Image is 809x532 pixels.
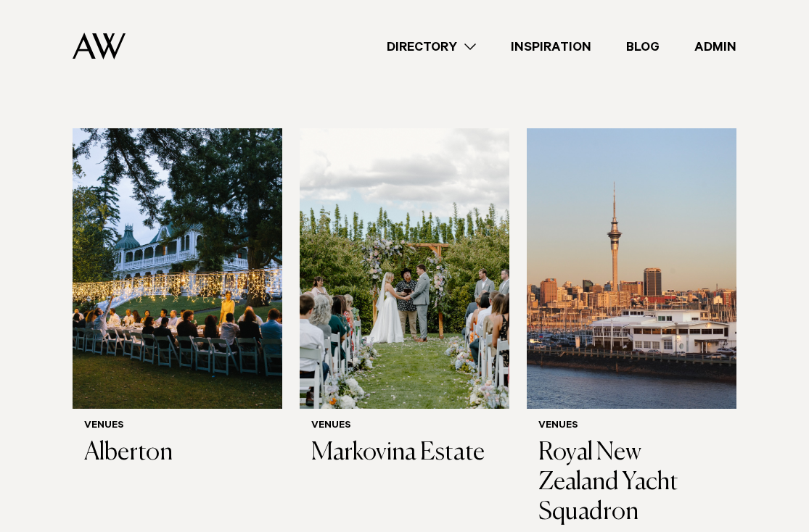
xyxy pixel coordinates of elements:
h3: Royal New Zealand Yacht Squadron [538,439,725,527]
h6: Venues [84,420,271,433]
a: Blog [609,37,677,57]
img: Auckland Weddings Logo [73,33,126,59]
img: Ceremony styling at Markovina Estate [300,128,509,410]
h6: Venues [538,420,725,433]
a: Admin [677,37,754,57]
a: Directory [369,37,493,57]
img: Auckland Weddings Venues | Royal New Zealand Yacht Squadron [527,128,736,410]
a: Fairy lights wedding reception Venues Alberton [73,128,282,480]
h3: Alberton [84,439,271,468]
h6: Venues [311,420,498,433]
a: Inspiration [493,37,609,57]
a: Ceremony styling at Markovina Estate Venues Markovina Estate [300,128,509,480]
h3: Markovina Estate [311,439,498,468]
img: Fairy lights wedding reception [73,128,282,410]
